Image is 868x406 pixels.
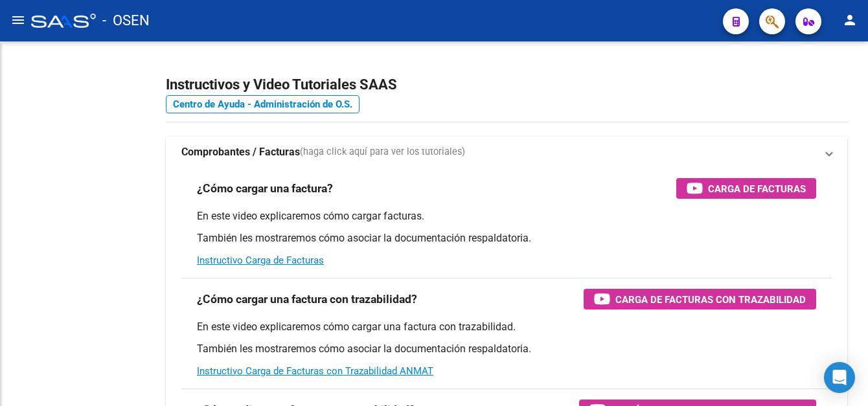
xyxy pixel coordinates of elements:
[197,254,324,266] a: Instructivo Carga de Facturas
[584,289,816,310] button: Carga de Facturas con Trazabilidad
[197,179,333,197] h3: ¿Cómo cargar una factura?
[10,12,26,28] mat-icon: menu
[181,145,300,159] strong: Comprobantes / Facturas
[676,178,816,199] button: Carga de Facturas
[166,73,847,97] h2: Instructivos y Video Tutoriales SAAS
[197,342,816,356] p: También les mostraremos cómo asociar la documentación respaldatoria.
[197,365,433,377] a: Instructivo Carga de Facturas con Trazabilidad ANMAT
[197,209,816,223] p: En este video explicaremos cómo cargar facturas.
[166,95,360,113] a: Centro de Ayuda - Administración de O.S.
[197,231,816,245] p: También les mostraremos cómo asociar la documentación respaldatoria.
[615,291,806,308] span: Carga de Facturas con Trazabilidad
[166,137,847,168] mat-expansion-panel-header: Comprobantes / Facturas(haga click aquí para ver los tutoriales)
[708,181,806,197] span: Carga de Facturas
[197,320,816,334] p: En este video explicaremos cómo cargar una factura con trazabilidad.
[300,145,465,159] span: (haga click aquí para ver los tutoriales)
[842,12,858,28] mat-icon: person
[824,362,855,393] div: Open Intercom Messenger
[197,290,417,308] h3: ¿Cómo cargar una factura con trazabilidad?
[102,6,150,35] span: - OSEN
